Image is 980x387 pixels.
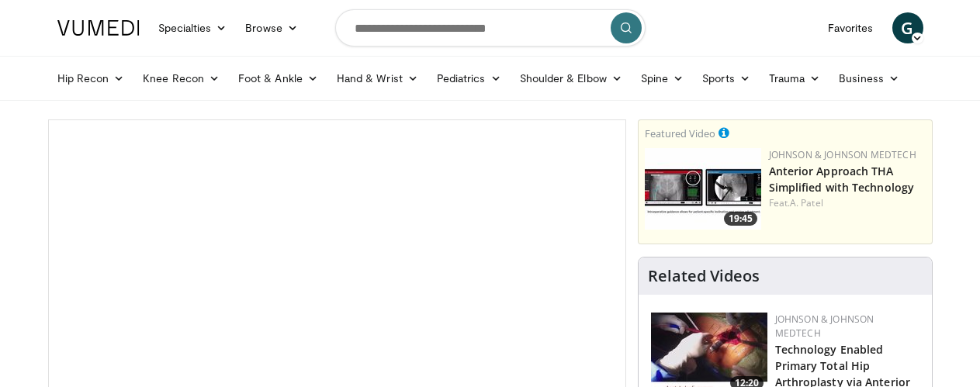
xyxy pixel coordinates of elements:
[648,267,760,285] h4: Related Videos
[645,148,761,230] a: 19:45
[819,12,883,43] a: Favorites
[769,164,915,195] a: Anterior Approach THA Simplified with Technology
[724,212,757,226] span: 19:45
[335,9,646,47] input: Search topics, interventions
[769,196,926,210] div: Feat.
[149,12,237,43] a: Specialties
[229,63,327,94] a: Foot & Ankle
[693,63,760,94] a: Sports
[645,126,715,140] small: Featured Video
[428,63,511,94] a: Pediatrics
[327,63,428,94] a: Hand & Wrist
[133,63,229,94] a: Knee Recon
[829,63,909,94] a: Business
[632,63,693,94] a: Spine
[511,63,632,94] a: Shoulder & Elbow
[760,63,830,94] a: Trauma
[48,63,134,94] a: Hip Recon
[645,148,761,230] img: 06bb1c17-1231-4454-8f12-6191b0b3b81a.150x105_q85_crop-smart_upscale.jpg
[769,148,916,161] a: Johnson & Johnson MedTech
[236,12,307,43] a: Browse
[892,12,923,43] a: G
[775,313,874,340] a: Johnson & Johnson MedTech
[57,20,140,36] img: VuMedi Logo
[790,196,823,209] a: A. Patel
